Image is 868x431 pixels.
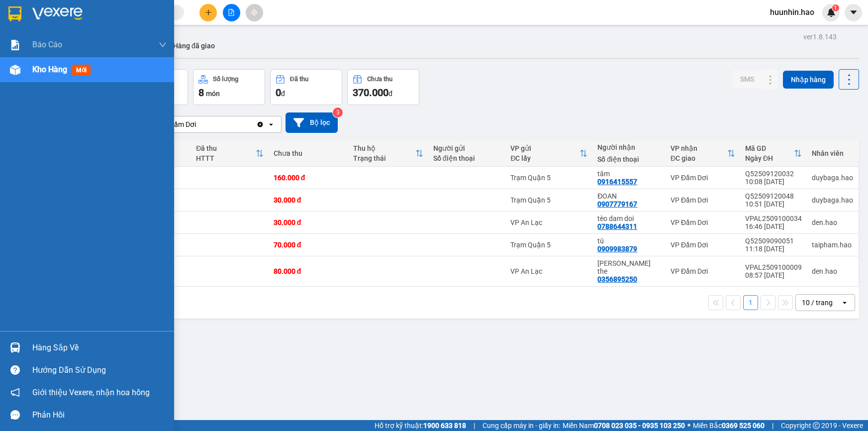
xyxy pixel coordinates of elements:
div: VP An Lạc [510,218,587,226]
div: 0788644311 [597,222,637,230]
div: Số điện thoại [597,155,661,163]
span: file-add [228,9,235,16]
th: Toggle SortBy [505,140,592,167]
div: 11:18 [DATE] [745,245,802,253]
div: Trạm Quận 5 [510,241,587,249]
button: SMS [732,70,762,88]
div: VPAL2509100009 [745,263,802,271]
div: VP Đầm Dơi [671,174,735,182]
div: Hướng dẫn sử dụng [32,363,167,378]
th: Toggle SortBy [740,140,807,167]
svg: open [267,120,275,128]
span: huunhin.hao [762,6,822,18]
div: Mã GD [745,144,794,152]
input: Selected VP Đầm Dơi. [197,119,198,129]
div: tú [597,237,661,245]
span: 0 [276,87,281,99]
div: VPAL2509100034 [745,215,802,222]
span: đ [281,90,285,98]
div: 0916415557 [597,178,637,186]
img: solution-icon [10,40,20,50]
div: Q52509090051 [745,237,802,245]
div: 80.000 đ [274,267,343,275]
sup: 3 [333,108,343,117]
div: Đã thu [196,144,256,152]
div: 0356895250 [597,275,637,283]
div: ver 1.8.143 [803,31,837,42]
div: 10:51 [DATE] [745,200,802,208]
div: 30.000 đ [274,196,343,204]
div: 30.000 đ [274,218,343,226]
span: Cung cấp máy in - giấy in: [482,420,560,431]
span: Báo cáo [32,38,62,51]
span: caret-down [849,8,858,17]
strong: 0708 023 035 - 0935 103 250 [594,422,685,430]
span: question-circle [10,365,20,375]
button: file-add [223,4,240,21]
span: đ [388,90,392,98]
div: Trạm Quận 5 [510,196,587,204]
button: aim [246,4,263,21]
span: notification [10,388,20,397]
div: VP Đầm Dơi [159,119,196,129]
img: warehouse-icon [10,342,20,353]
img: logo-vxr [8,6,21,21]
div: 10:08 [DATE] [745,178,802,186]
span: aim [251,9,258,16]
div: den.hao [812,267,853,275]
span: plus [205,9,212,16]
span: Miền Nam [563,420,685,431]
div: 0909983879 [597,245,637,253]
img: warehouse-icon [10,65,20,75]
div: duybaga.hao [812,174,853,182]
div: Chưa thu [274,149,343,157]
div: 10 / trang [802,298,833,308]
span: Kho hàng [32,65,67,74]
div: tâm [597,170,661,178]
th: Toggle SortBy [348,140,428,167]
div: taipham.hao [812,241,853,249]
span: message [10,410,20,420]
button: Nhập hàng [783,71,834,89]
button: 1 [743,295,758,310]
div: Người nhận [597,143,661,151]
button: plus [199,4,217,21]
th: Toggle SortBy [191,140,269,167]
div: Người gửi [433,144,501,152]
div: ĐC giao [671,154,727,162]
div: Số điện thoại [433,154,501,162]
button: Hàng đã giao [165,34,223,58]
span: 1 [834,4,837,11]
div: HTTT [196,154,256,162]
div: VP Đầm Dơi [671,218,735,226]
sup: 1 [832,4,839,11]
div: duybaga.hao [812,196,853,204]
div: VP Đầm Dơi [671,196,735,204]
div: 16:46 [DATE] [745,222,802,230]
button: caret-down [845,4,862,21]
button: Bộ lọc [286,112,338,133]
strong: 0369 525 060 [722,422,765,430]
strong: 1900 633 818 [423,422,466,430]
button: Số lượng8món [193,69,265,105]
div: 160.000 đ [274,174,343,182]
span: 370.000 [353,87,388,99]
svg: open [841,299,849,307]
div: Đã thu [290,76,308,83]
th: Toggle SortBy [666,140,740,167]
div: tèo dam doi [597,215,661,222]
div: ĐOAN [597,192,661,200]
img: icon-new-feature [827,8,836,17]
div: Hàng sắp về [32,340,167,355]
span: | [474,420,475,431]
div: 08:57 [DATE] [745,271,802,279]
div: Phản hồi [32,408,167,423]
div: Q52509120048 [745,192,802,200]
span: | [772,420,773,431]
div: VP Đầm Dơi [671,267,735,275]
span: down [159,41,167,49]
div: VP gửi [510,144,579,152]
div: Chưa thu [367,76,392,83]
div: den.hao [812,218,853,226]
span: 8 [198,87,204,99]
